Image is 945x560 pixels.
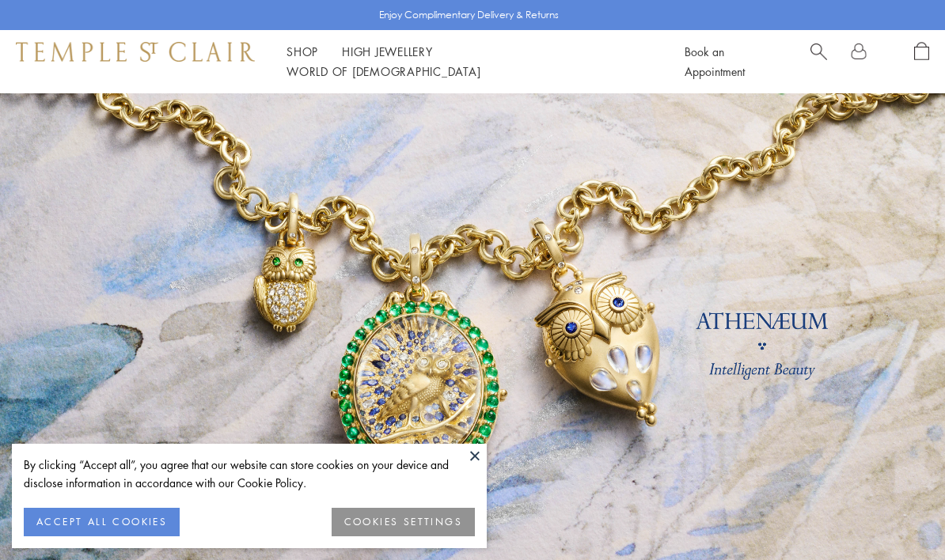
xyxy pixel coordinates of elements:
a: ShopShop [287,44,318,59]
a: Open Shopping Bag [914,42,929,81]
a: Book an Appointment [685,44,745,79]
a: High JewelleryHigh Jewellery [342,44,433,59]
nav: Main navigation [287,42,649,81]
button: ACCEPT ALL COOKIES [24,508,180,536]
p: Enjoy Complimentary Delivery & Returns [379,7,559,23]
div: By clicking “Accept all”, you agree that our website can store cookies on your device and disclos... [24,456,475,492]
img: Temple St. Clair [16,42,255,61]
a: World of [DEMOGRAPHIC_DATA]World of [DEMOGRAPHIC_DATA] [287,63,480,79]
a: Search [810,42,827,81]
button: COOKIES SETTINGS [332,508,475,536]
